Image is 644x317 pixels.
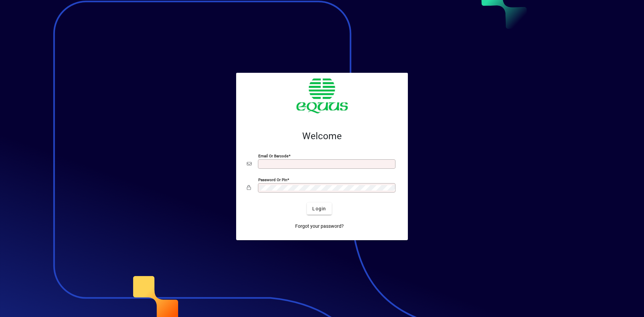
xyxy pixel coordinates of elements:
span: Forgot your password? [295,223,344,230]
mat-label: Password or Pin [258,177,287,182]
button: Login [307,203,331,215]
h2: Welcome [247,130,397,142]
mat-label: Email or Barcode [258,154,288,158]
a: Forgot your password? [292,220,346,232]
span: Login [312,205,326,212]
